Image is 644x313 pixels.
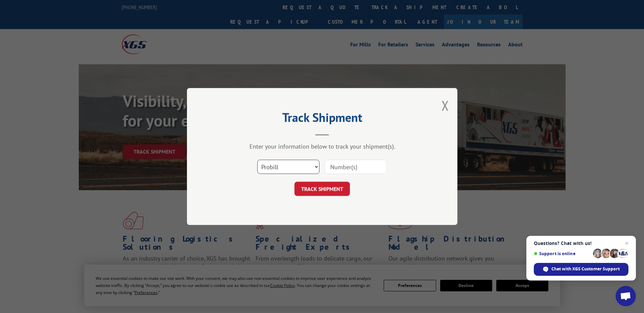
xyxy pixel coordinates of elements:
[325,160,387,174] input: Number(s)
[534,251,591,256] span: Support is online
[616,286,636,306] div: Open chat
[442,96,449,114] button: Close modal
[623,239,631,247] span: Close chat
[294,182,350,196] button: TRACK SHIPMENT
[534,241,628,246] span: Questions? Chat with us!
[221,142,424,150] div: Enter your information below to track your shipment(s).
[534,263,628,276] div: Chat with XGS Customer Support
[551,266,620,272] span: Chat with XGS Customer Support
[221,113,424,126] h2: Track Shipment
